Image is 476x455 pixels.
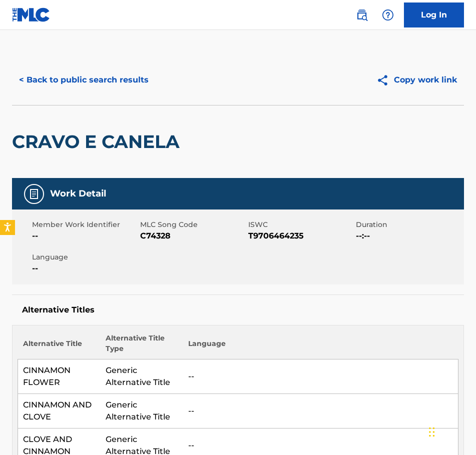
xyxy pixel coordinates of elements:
td: Generic Alternative Title [101,394,183,428]
img: search [356,9,368,21]
span: Language [32,252,138,262]
span: -- [32,230,138,242]
div: Drag [429,417,435,447]
span: Duration [356,219,461,230]
th: Alternative Title [18,333,101,359]
button: Copy work link [369,67,464,92]
span: -- [32,262,138,274]
h2: CRAVO E CANELA [12,130,185,153]
img: Copy work link [376,74,394,86]
span: C74328 [140,230,246,242]
span: ISWC [248,219,354,230]
span: MLC Song Code [140,219,246,230]
button: < Back to public search results [12,67,156,92]
td: -- [183,359,458,394]
span: Member Work Identifier [32,219,138,230]
td: CINNAMON AND CLOVE [18,394,101,428]
h5: Work Detail [50,188,106,199]
img: Work Detail [28,188,40,200]
a: Public Search [352,5,372,25]
td: Generic Alternative Title [101,359,183,394]
a: Log In [404,2,464,27]
span: --:-- [356,230,461,242]
img: MLC Logo [12,7,51,22]
div: Help [378,5,398,25]
td: CINNAMON FLOWER [18,359,101,394]
th: Alternative Title Type [101,333,183,359]
iframe: Chat Widget [426,407,476,455]
th: Language [183,333,458,359]
td: -- [183,394,458,428]
img: help [382,9,394,21]
h5: Alternative Titles [22,305,454,315]
span: T9706464235 [248,230,354,242]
